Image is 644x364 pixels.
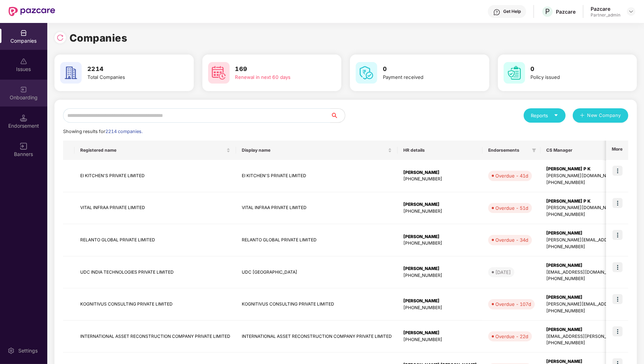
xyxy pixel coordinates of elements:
[20,86,27,93] img: svg+xml;base64,PHN2ZyB3aWR0aD0iMjAiIGhlaWdodD0iMjAiIHZpZXdCb3g9IjAgMCAyMCAyMCIgZmlsbD0ibm9uZSIgeG...
[356,62,377,84] img: svg+xml;base64,PHN2ZyB4bWxucz0iaHR0cDovL3d3dy53My5vcmcvMjAwMC9zdmciIHdpZHRoPSI2MCIgaGVpZ2h0PSI2MC...
[383,74,466,81] div: Payment received
[530,146,538,155] span: filter
[236,224,398,256] td: RELANTO GLOBAL PRIVATE LIMITED
[75,321,236,353] td: INTERNATIONAL ASSET RECONSTRUCTION COMPANY PRIVATE LIMITED
[612,326,623,336] img: icon
[236,160,398,192] td: EI KITCHEN'S PRIVATE LIMITED
[105,129,143,134] span: 2214 companies.
[235,74,318,81] div: Renewal in next 60 days
[554,113,558,118] span: caret-down
[8,347,15,354] img: svg+xml;base64,PHN2ZyBpZD0iU2V0dGluZy0yMHgyMCIgeG1sbnM9Imh0dHA6Ly93d3cudzMub3JnLzIwMDAvc3ZnIiB3aW...
[75,141,236,160] th: Registered name
[57,34,64,41] img: svg+xml;base64,PHN2ZyBpZD0iUmVsb2FkLTMyeDMyIiB4bWxucz0iaHR0cDovL3d3dy53My5vcmcvMjAwMC9zdmciIHdpZH...
[16,347,40,354] div: Settings
[383,65,466,74] h3: 0
[403,176,477,183] div: [PHONE_NUMBER]
[488,147,529,153] span: Endorsements
[580,113,585,119] span: plus
[495,301,531,308] div: Overdue - 107d
[531,112,558,119] div: Reports
[591,12,620,18] div: Partner_admin
[612,230,623,240] img: icon
[398,141,482,160] th: HR details
[606,141,628,160] th: More
[75,192,236,224] td: VITAL INFRAA PRIVATE LIMITED
[80,147,225,153] span: Registered name
[60,62,82,84] img: svg+xml;base64,PHN2ZyB4bWxucz0iaHR0cDovL3d3dy53My5vcmcvMjAwMC9zdmciIHdpZHRoPSI2MCIgaGVpZ2h0PSI2MC...
[403,336,477,343] div: [PHONE_NUMBER]
[236,141,398,160] th: Display name
[545,7,550,16] span: P
[612,166,623,176] img: icon
[403,304,477,311] div: [PHONE_NUMBER]
[495,269,511,276] div: [DATE]
[87,65,170,74] h3: 2214
[495,236,528,244] div: Overdue - 34d
[403,233,477,240] div: [PERSON_NAME]
[495,333,528,340] div: Overdue - 22d
[330,113,345,118] span: search
[236,256,398,289] td: UDC [GEOGRAPHIC_DATA]
[403,169,477,176] div: [PERSON_NAME]
[69,30,128,46] h1: Companies
[20,58,27,65] img: svg+xml;base64,PHN2ZyBpZD0iSXNzdWVzX2Rpc2FibGVkIiB4bWxucz0iaHR0cDovL3d3dy53My5vcmcvMjAwMC9zdmciIH...
[235,65,318,74] h3: 169
[403,298,477,304] div: [PERSON_NAME]
[403,330,477,336] div: [PERSON_NAME]
[495,172,528,179] div: Overdue - 41d
[63,129,143,134] span: Showing results for
[495,204,528,212] div: Overdue - 51d
[612,294,623,304] img: icon
[20,114,27,122] img: svg+xml;base64,PHN2ZyB3aWR0aD0iMTQuNSIgaGVpZ2h0PSIxNC41IiB2aWV3Qm94PSIwIDAgMTYgMTYiIGZpbGw9Im5vbm...
[87,74,170,81] div: Total Companies
[20,143,27,150] img: svg+xml;base64,PHN2ZyB3aWR0aD0iMTYiIGhlaWdodD0iMTYiIHZpZXdCb3g9IjAgMCAxNiAxNiIgZmlsbD0ibm9uZSIgeG...
[208,62,230,84] img: svg+xml;base64,PHN2ZyB4bWxucz0iaHR0cDovL3d3dy53My5vcmcvMjAwMC9zdmciIHdpZHRoPSI2MCIgaGVpZ2h0PSI2MC...
[591,5,620,12] div: Pazcare
[75,160,236,192] td: EI KITCHEN'S PRIVATE LIMITED
[531,74,614,81] div: Policy issued
[75,224,236,256] td: RELANTO GLOBAL PRIVATE LIMITED
[20,29,27,37] img: svg+xml;base64,PHN2ZyBpZD0iQ29tcGFuaWVzIiB4bWxucz0iaHR0cDovL3d3dy53My5vcmcvMjAwMC9zdmciIHdpZHRoPS...
[9,7,55,16] img: New Pazcare Logo
[573,108,628,123] button: plusNew Company
[403,201,477,208] div: [PERSON_NAME]
[75,288,236,321] td: KOGNITIVUS CONSULTING PRIVATE LIMITED
[242,147,386,153] span: Display name
[532,148,536,152] span: filter
[531,65,614,74] h3: 0
[556,8,576,15] div: Pazcare
[236,288,398,321] td: KOGNITIVUS CONSULTING PRIVATE LIMITED
[236,321,398,353] td: INTERNATIONAL ASSET RECONSTRUCTION COMPANY PRIVATE LIMITED
[330,108,345,123] button: search
[403,272,477,279] div: [PHONE_NUMBER]
[504,62,525,84] img: svg+xml;base64,PHN2ZyB4bWxucz0iaHR0cDovL3d3dy53My5vcmcvMjAwMC9zdmciIHdpZHRoPSI2MCIgaGVpZ2h0PSI2MC...
[403,240,477,247] div: [PHONE_NUMBER]
[236,192,398,224] td: VITAL INFRAA PRIVATE LIMITED
[503,9,521,14] div: Get Help
[612,262,623,272] img: icon
[403,208,477,215] div: [PHONE_NUMBER]
[403,265,477,272] div: [PERSON_NAME]
[612,198,623,208] img: icon
[628,9,634,14] img: svg+xml;base64,PHN2ZyBpZD0iRHJvcGRvd24tMzJ4MzIiIHhtbG5zPSJodHRwOi8vd3d3LnczLm9yZy8yMDAwL3N2ZyIgd2...
[587,112,621,119] span: New Company
[493,9,500,16] img: svg+xml;base64,PHN2ZyBpZD0iSGVscC0zMngzMiIgeG1sbnM9Imh0dHA6Ly93d3cudzMub3JnLzIwMDAvc3ZnIiB3aWR0aD...
[75,256,236,289] td: UDC INDIA TECHNOLOGIES PRIVATE LIMITED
